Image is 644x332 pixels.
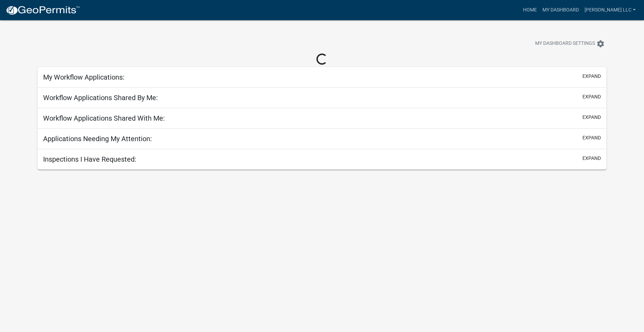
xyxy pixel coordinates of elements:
[43,94,158,102] h5: Workflow Applications Shared By Me:
[582,93,601,100] button: expand
[582,3,638,17] a: [PERSON_NAME] LLC
[535,40,595,48] span: My Dashboard Settings
[582,155,601,162] button: expand
[596,40,605,48] i: settings
[540,3,582,17] a: My Dashboard
[520,3,540,17] a: Home
[43,114,165,122] h5: Workflow Applications Shared With Me:
[43,135,152,143] h5: Applications Needing My Attention:
[582,114,601,121] button: expand
[582,73,601,80] button: expand
[582,134,601,141] button: expand
[530,37,610,50] button: My Dashboard Settingssettings
[43,73,124,81] h5: My Workflow Applications:
[43,155,136,163] h5: Inspections I Have Requested:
